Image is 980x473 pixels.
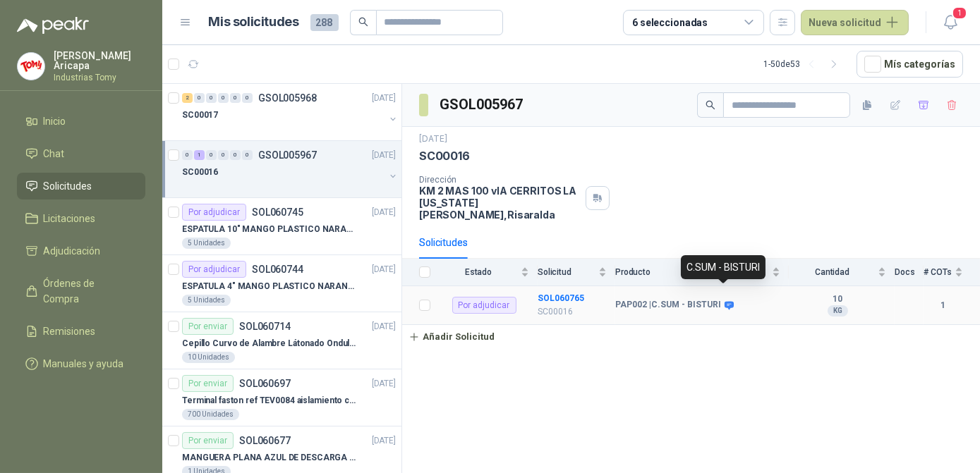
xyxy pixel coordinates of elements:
span: Producto [615,267,769,277]
p: SOL060744 [252,264,303,274]
div: Por enviar [182,375,234,392]
div: 1 [194,150,205,160]
p: ESPATULA 4" MANGO PLASTICO NARANJA MARCA TRUPPER [182,280,358,293]
a: Remisiones [17,318,145,345]
div: 0 [206,150,217,160]
p: SC00017 [182,109,218,122]
p: [DATE] [372,320,396,333]
p: [DATE] [372,434,396,448]
span: Remisiones [44,324,96,339]
a: Adjudicación [17,238,145,264]
p: SOL060714 [239,321,291,331]
span: Órdenes de Compra [44,276,132,307]
div: 2 [182,93,193,103]
div: 0 [182,150,193,160]
p: Terminal faston ref TEV0084 aislamiento completo [182,394,358,407]
a: Licitaciones [17,205,145,232]
b: 10 [789,294,886,305]
a: Por enviarSOL060714[DATE] Cepillo Curvo de Alambre Látonado Ondulado con Mango Truper10 Unidades [162,312,401,369]
a: Órdenes de Compra [17,270,145,312]
span: Cantidad [789,267,875,277]
p: [DATE] [419,133,447,146]
h1: Mis solicitudes [209,12,299,32]
div: 5 Unidades [182,238,231,249]
div: 0 [230,93,241,103]
b: SOL060765 [538,293,584,303]
div: 0 [242,150,253,160]
p: GSOL005968 [258,93,317,103]
a: Inicio [17,108,145,135]
p: Industrias Tomy [54,73,145,82]
span: Estado [439,267,518,277]
p: [DATE] [372,377,396,391]
div: 10 Unidades [182,352,235,363]
div: 0 [206,93,217,103]
span: search [706,100,715,110]
span: Adjudicación [44,243,101,259]
img: Logo peakr [17,17,89,34]
span: Chat [44,146,65,161]
th: Estado [439,259,538,286]
p: SC00016 [419,149,470,164]
button: Añadir Solicitud [402,325,501,349]
p: SC00016 [538,305,607,319]
div: 700 Unidades [182,409,239,420]
div: 5 Unidades [182,295,231,306]
span: Manuales y ayuda [44,356,124,371]
a: Por adjudicarSOL060745[DATE] ESPATULA 10" MANGO PLASTICO NARANJA MARCA TRUPPER5 Unidades [162,198,401,255]
a: 2 0 0 0 0 0 GSOL005968[DATE] SC00017 [182,90,399,135]
div: KG [828,305,848,317]
div: C.SUM - BISTURI [681,255,766,279]
a: Por enviarSOL060697[DATE] Terminal faston ref TEV0084 aislamiento completo700 Unidades [162,369,401,426]
p: MANGUERA PLANA AZUL DE DESCARGA 60 PSI X 20 METROS CON UNION DE 6” MAS ABRAZADERAS METALICAS DE 6” [182,451,358,465]
span: Solicitud [538,267,595,277]
div: 0 [230,150,241,160]
div: 0 [218,150,229,160]
div: 0 [218,93,229,103]
button: Mís categorías [857,51,963,78]
div: Por adjudicar [182,204,246,221]
p: Dirección [419,175,580,185]
p: [DATE] [372,149,396,162]
div: 0 [194,93,205,103]
p: ESPATULA 10" MANGO PLASTICO NARANJA MARCA TRUPPER [182,223,358,236]
p: Cepillo Curvo de Alambre Látonado Ondulado con Mango Truper [182,337,358,350]
div: Por enviar [182,432,234,449]
div: 6 seleccionadas [632,15,708,30]
span: Solicitudes [44,178,92,194]
button: 1 [938,10,963,35]
span: search [358,17,368,27]
span: 1 [952,6,967,20]
div: Solicitudes [419,235,468,250]
div: Por adjudicar [182,261,246,278]
div: 1 - 50 de 53 [763,53,845,75]
a: 0 1 0 0 0 0 GSOL005967[DATE] SC00016 [182,147,399,192]
a: Solicitudes [17,173,145,199]
a: Chat [17,140,145,167]
p: [DATE] [372,92,396,105]
h3: GSOL005967 [440,94,525,116]
th: Solicitud [538,259,615,286]
th: Producto [615,259,789,286]
img: Company Logo [18,53,44,80]
span: 288 [310,14,339,31]
p: [DATE] [372,206,396,219]
th: # COTs [924,259,980,286]
p: SOL060697 [239,379,291,388]
span: # COTs [924,267,952,277]
a: Añadir Solicitud [402,325,980,349]
th: Cantidad [789,259,895,286]
p: SOL060677 [239,436,291,446]
div: Por enviar [182,318,234,335]
a: Por adjudicarSOL060744[DATE] ESPATULA 4" MANGO PLASTICO NARANJA MARCA TRUPPER5 Unidades [162,255,401,312]
p: SC00016 [182,166,218,179]
a: Manuales y ayuda [17,350,145,377]
p: KM 2 MAS 100 vIA CERRITOS LA [US_STATE] [PERSON_NAME] , Risaralda [419,185,580,221]
p: SOL060745 [252,207,303,217]
b: PAP002 | C.SUM - BISTURI [615,300,721,311]
th: Docs [895,259,924,286]
b: 1 [924,299,963,312]
button: Nueva solicitud [801,10,909,35]
p: GSOL005967 [258,150,317,160]
div: Por adjudicar [452,297,516,314]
